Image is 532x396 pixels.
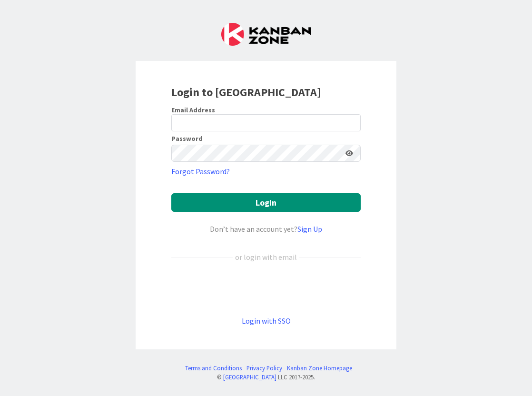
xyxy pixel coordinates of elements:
a: Forgot Password? [171,166,230,177]
b: Login to [GEOGRAPHIC_DATA] [171,85,321,99]
img: Kanban Zone [221,23,311,46]
a: Login with SSO [242,316,291,326]
a: Sign Up [297,224,322,234]
div: Sign in with Google. Opens in new tab [171,278,361,299]
a: Terms and Conditions [185,364,242,373]
button: Login [171,193,361,212]
div: © LLC 2017- 2025 . [180,373,352,382]
div: Don’t have an account yet? [171,223,361,235]
a: Kanban Zone Homepage [287,364,352,373]
a: [GEOGRAPHIC_DATA] [223,373,276,381]
a: Privacy Policy [246,364,282,373]
div: or login with email [233,251,299,263]
label: Email Address [171,106,215,114]
label: Password [171,135,203,142]
iframe: Sign in with Google Button [167,278,365,299]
